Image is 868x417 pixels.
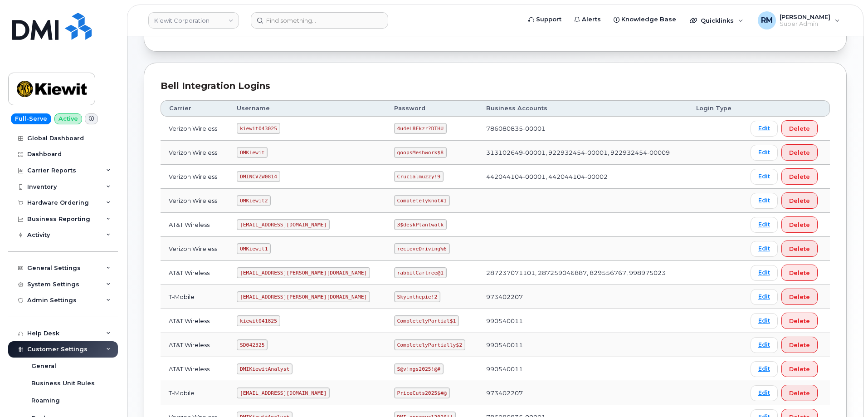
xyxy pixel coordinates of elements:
span: Delete [789,196,810,205]
button: Delete [781,240,818,257]
span: [PERSON_NAME] [780,13,830,20]
td: Verizon Wireless [161,117,229,141]
span: Support [536,15,561,24]
code: kiewit041825 [237,315,280,326]
td: AT&T Wireless [161,309,229,333]
a: Edit [751,121,778,137]
code: recieveDriving%6 [394,243,450,254]
td: 287237071101, 287259046887, 829556767, 998975023 [478,261,688,285]
code: goopsMeshwork$8 [394,147,447,158]
button: Delete [781,144,818,161]
td: AT&T Wireless [161,357,229,381]
button: Delete [781,168,818,185]
span: Delete [789,341,810,349]
code: [EMAIL_ADDRESS][DOMAIN_NAME] [237,219,330,230]
a: Edit [751,217,778,233]
td: Verizon Wireless [161,165,229,189]
code: 3$deskPlantwalk [394,219,447,230]
a: Edit [751,289,778,305]
span: Super Admin [780,20,830,28]
td: 990540011 [478,309,688,333]
code: [EMAIL_ADDRESS][PERSON_NAME][DOMAIN_NAME] [237,291,370,302]
span: Delete [789,221,810,229]
button: Delete [781,337,818,353]
a: Edit [751,337,778,353]
div: Quicklinks [683,11,750,29]
a: Edit [751,313,778,329]
button: Delete [781,361,818,377]
code: DMIKiewitAnalyst [237,363,293,374]
button: Delete [781,313,818,329]
span: Delete [789,269,810,277]
th: Username [229,100,386,117]
td: 442044104-00001, 442044104-00002 [478,165,688,189]
a: Edit [751,145,778,161]
div: Bell Integration Logins [161,79,830,93]
td: 313102649-00001, 922932454-00001, 922932454-00009 [478,141,688,165]
code: [EMAIL_ADDRESS][DOMAIN_NAME] [237,388,330,398]
span: Knowledge Base [621,15,676,24]
button: Delete [781,192,818,209]
a: Edit [751,193,778,209]
button: Delete [781,289,818,305]
code: S@v!ngs2025!@# [394,363,444,374]
td: 973402207 [478,381,688,405]
td: Verizon Wireless [161,141,229,165]
td: AT&T Wireless [161,261,229,285]
code: DMINCVZW0814 [237,171,280,182]
td: 990540011 [478,333,688,357]
td: Verizon Wireless [161,189,229,213]
a: Knowledge Base [607,10,683,29]
span: Delete [789,124,810,133]
span: Alerts [582,15,601,24]
code: CompletelyPartial$1 [394,315,459,326]
div: Rachel Miller [751,11,846,29]
button: Delete [781,265,818,281]
td: T-Mobile [161,381,229,405]
a: Edit [751,169,778,185]
th: Carrier [161,100,229,117]
th: Password [386,100,478,117]
code: OMKiewit2 [237,195,271,206]
code: CompletelyPartially$2 [394,339,465,350]
a: Edit [751,265,778,281]
code: Completelyknot#1 [394,195,450,206]
td: Verizon Wireless [161,237,229,261]
code: OMKiewit1 [237,243,271,254]
code: [EMAIL_ADDRESS][PERSON_NAME][DOMAIN_NAME] [237,267,370,278]
a: Alerts [568,10,607,29]
input: Find something... [251,12,388,29]
code: SD042325 [237,339,268,350]
span: Delete [789,389,810,397]
td: 973402207 [478,285,688,309]
code: kiewit043025 [237,123,280,134]
td: AT&T Wireless [161,213,229,237]
td: 990540011 [478,357,688,381]
span: RM [761,15,773,26]
span: Delete [789,293,810,301]
a: Edit [751,241,778,257]
td: 786080835-00001 [478,117,688,141]
th: Business Accounts [478,100,688,117]
code: PriceCuts2025$#@ [394,388,450,398]
a: Edit [751,361,778,377]
a: Kiewit Corporation [148,12,239,29]
button: Delete [781,120,818,137]
span: Delete [789,365,810,373]
code: Crucialmuzzy!9 [394,171,444,182]
a: Support [522,10,568,29]
span: Delete [789,317,810,325]
span: Delete [789,148,810,157]
button: Delete [781,216,818,233]
button: Delete [781,385,818,401]
code: Skyinthepie!2 [394,291,440,302]
span: Quicklinks [701,17,734,24]
span: Delete [789,245,810,253]
td: T-Mobile [161,285,229,309]
th: Login Type [688,100,742,117]
code: OMKiewit [237,147,268,158]
code: 4u4eL8Ekzr?DTHU [394,123,447,134]
a: Edit [751,385,778,401]
code: rabbitCartree@1 [394,267,447,278]
iframe: Messenger Launcher [829,378,861,410]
